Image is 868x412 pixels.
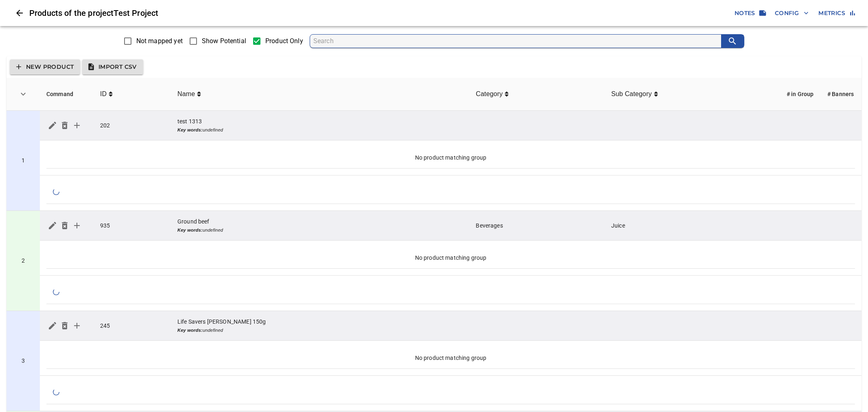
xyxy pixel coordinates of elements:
[476,89,509,99] span: Category
[177,228,223,232] i: undefined
[136,36,183,46] span: Not mapped yet
[818,8,855,18] span: Metrics
[177,89,197,99] span: Name
[721,35,744,48] button: search
[10,59,80,75] button: New Product
[46,147,855,169] td: No product matching group
[46,247,855,269] td: No product matching group
[611,89,654,99] span: Sub Category
[775,8,809,18] span: Config
[177,328,223,333] i: undefined
[265,36,303,46] span: Product Only
[772,6,812,21] button: Config
[94,311,171,341] td: 245
[94,211,171,241] td: 935
[7,111,40,211] td: 202 - test 1313
[177,127,223,132] i: undefined
[815,6,858,21] button: Metrics
[10,3,29,23] button: Close
[82,59,143,75] button: Import CSV
[171,211,469,241] td: Ground beef
[605,211,780,241] td: Juice
[731,6,768,21] button: Notes
[177,328,203,333] b: Key words:
[469,211,605,241] td: Beverages
[171,111,469,140] td: test 1313
[40,78,94,111] th: Command
[177,127,203,132] b: Key words:
[7,311,40,411] td: 245 - Life Savers Wint-O-green 150g
[94,111,171,140] td: 202
[821,78,861,111] th: # Banners
[100,89,113,99] span: ID
[780,78,821,111] th: # in Group
[177,228,203,232] b: Key words:
[611,89,658,99] span: Sub Category
[735,8,765,18] span: Notes
[202,36,246,46] span: Show Potential
[89,62,137,72] span: Import CSV
[46,347,855,369] td: No product matching group
[476,89,505,99] span: Category
[171,311,469,341] td: Life Savers [PERSON_NAME] 150g
[313,35,722,48] input: search
[16,62,74,72] span: New Product
[100,89,109,99] span: ID
[29,7,731,20] h6: Products of the project Test Project
[177,89,201,99] span: Name
[7,211,40,311] td: 935 - Ground beef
